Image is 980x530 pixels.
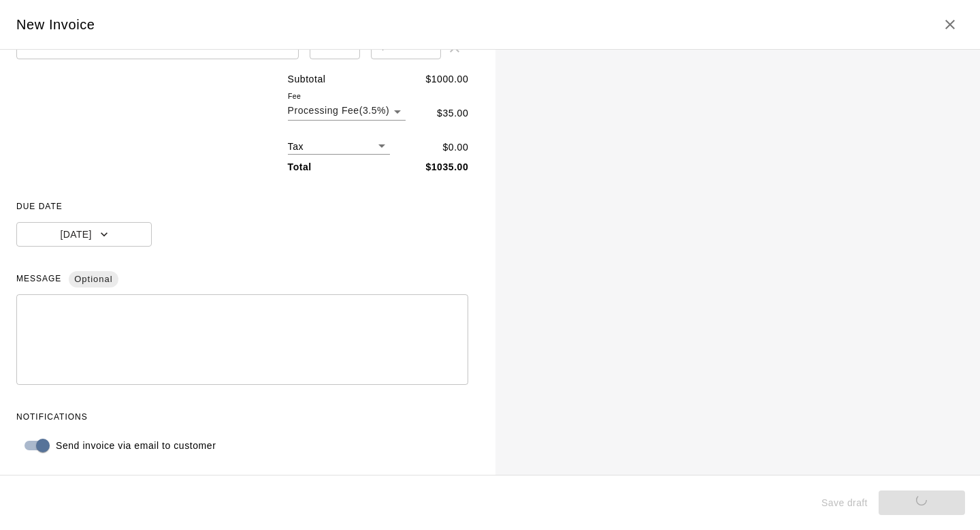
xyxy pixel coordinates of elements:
[425,161,468,172] b: $ 1035.00
[425,72,468,87] p: $ 1000.00
[16,407,468,428] span: NOTIFICATIONS
[288,161,312,172] b: Total
[16,222,152,247] button: [DATE]
[288,91,301,101] label: Fee
[16,196,468,218] span: DUE DATE
[56,439,216,453] p: Send invoice via email to customer
[16,268,468,290] span: MESSAGE
[288,72,326,87] p: Subtotal
[936,11,964,38] button: Close
[288,103,406,121] div: Processing Fee ( 3.5 % )
[442,140,468,155] p: $ 0.00
[69,268,118,292] span: Optional
[437,106,468,121] p: $ 35.00
[16,16,95,34] h5: New Invoice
